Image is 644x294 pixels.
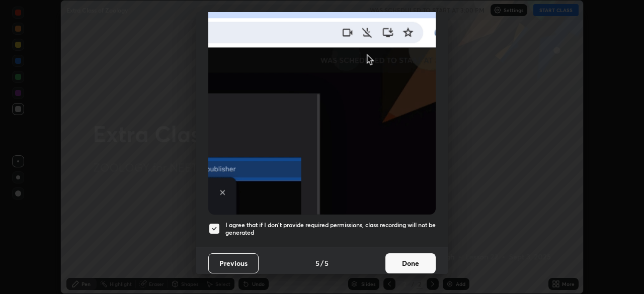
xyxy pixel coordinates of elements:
[315,258,319,268] h4: 5
[225,221,436,237] h5: I agree that if I don't provide required permissions, class recording will not be generated
[208,253,259,273] button: Previous
[385,253,436,273] button: Done
[325,258,329,268] h4: 5
[320,258,324,268] h4: /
